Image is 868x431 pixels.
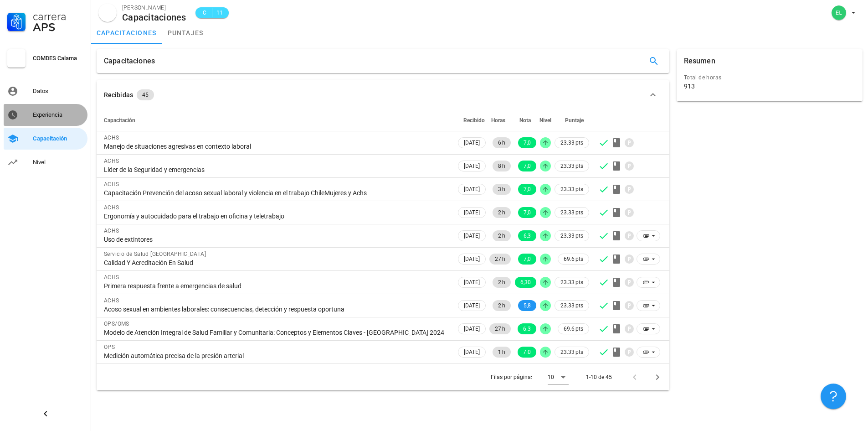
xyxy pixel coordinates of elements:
span: ACHS [104,181,119,187]
span: 7,0 [524,207,531,218]
span: 23.33 pts [560,278,583,287]
div: Capacitación [33,135,84,142]
a: Nivel [4,151,87,173]
span: OPS [104,344,115,350]
div: Capacitación Prevención del acoso sexual laboral y violencia en el trabajo ChileMujeres y Achs [104,189,449,197]
span: [DATE] [464,277,480,287]
span: 7,0 [524,254,531,265]
span: 7,0 [524,161,531,171]
div: Manejo de situaciones agresivas en contexto laboral [104,142,449,151]
span: 23.33 pts [560,301,583,310]
span: ACHS [104,135,119,141]
span: 7.0 [523,347,531,358]
div: [PERSON_NAME] [122,3,186,12]
span: 23.33 pts [560,231,583,240]
div: Uso de extintores [104,235,449,244]
div: Medición automática precisa de la presión arterial [104,352,449,360]
div: Filas por página: [491,364,569,390]
span: 23.33 pts [560,138,583,147]
div: Capacitaciones [122,12,186,22]
div: avatar [832,5,846,20]
span: [DATE] [464,254,480,264]
span: C [201,8,208,17]
span: 3 h [498,184,505,195]
div: Recibidas [104,90,133,100]
span: [DATE] [464,324,480,334]
a: Experiencia [4,104,87,126]
a: capacitaciones [91,22,162,44]
div: avatar [98,4,117,22]
span: Recibido [463,117,485,124]
div: Carrera [33,11,84,22]
span: 6,30 [520,277,531,288]
span: Nivel [539,117,551,124]
span: 23.33 pts [560,208,583,217]
span: 6,3 [524,230,531,241]
span: Horas [491,117,505,124]
th: Capacitación [97,109,456,131]
span: ACHS [104,158,119,164]
div: Total de horas [684,73,855,82]
a: puntajes [162,22,209,44]
div: Líder de la Seguridad y emergencias [104,166,449,174]
span: 2 h [498,207,505,218]
span: 45 [142,89,149,100]
span: 27 h [495,323,505,334]
span: 69.6 pts [564,254,583,264]
span: 23.33 pts [560,161,583,171]
span: 5,8 [524,300,531,311]
th: Recibido [456,109,488,131]
span: [DATE] [464,161,480,171]
div: Primera respuesta frente a emergencias de salud [104,282,449,290]
span: [DATE] [464,231,480,241]
th: Nota [513,109,538,131]
span: ACHS [104,228,119,234]
div: Experiencia [33,111,84,119]
span: [DATE] [464,208,480,218]
div: Resumen [684,49,715,73]
span: ACHS [104,297,119,304]
span: Servicio de Salud [GEOGRAPHIC_DATA] [104,251,206,257]
span: 11 [216,8,223,17]
div: 913 [684,82,695,90]
span: 6.3 [523,323,531,334]
span: [DATE] [464,347,480,357]
div: Modelo de Atención Integral de Salud Familiar y Comunitaria: Conceptos y Elementos Claves - [GEOG... [104,328,449,337]
div: APS [33,22,84,33]
button: Recibidas 45 [97,80,669,109]
span: Capacitación [104,117,135,124]
div: Calidad Y Acreditación En Salud [104,259,449,267]
div: 1-10 de 45 [586,373,612,381]
span: 7,0 [524,184,531,195]
span: [DATE] [464,184,480,194]
div: Ergonomía y autocuidado para el trabajo en oficina y teletrabajo [104,212,449,220]
div: Acoso sexual en ambientes laborales: consecuencias, detección y respuesta oportuna [104,305,449,313]
th: Puntaje [553,109,591,131]
span: OPS/OMS [104,321,129,327]
span: 1 h [498,347,505,358]
span: 23.33 pts [560,185,583,194]
span: ACHS [104,204,119,211]
div: Nivel [33,159,84,166]
span: 27 h [495,254,505,265]
span: 2 h [498,277,505,288]
div: 10 [548,373,554,381]
span: 69.6 pts [564,324,583,333]
span: Puntaje [565,117,584,124]
div: COMDES Calama [33,55,84,62]
div: Capacitaciones [104,49,155,73]
span: 6 h [498,137,505,148]
th: Horas [488,109,513,131]
button: Página siguiente [649,369,666,385]
a: Datos [4,80,87,102]
th: Nivel [538,109,553,131]
span: 2 h [498,230,505,241]
span: 23.33 pts [560,348,583,357]
span: ACHS [104,274,119,280]
span: 8 h [498,161,505,171]
div: 10Filas por página: [548,370,569,384]
a: Capacitación [4,128,87,150]
span: 2 h [498,300,505,311]
span: 7,0 [524,137,531,148]
span: Nota [519,117,531,124]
